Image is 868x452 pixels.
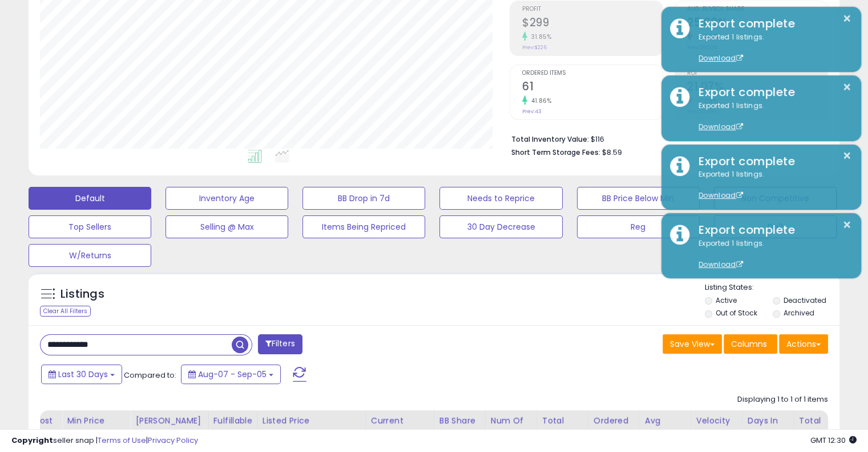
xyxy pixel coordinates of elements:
span: Columns [731,338,767,350]
h2: 61 [522,80,663,95]
button: W/Returns [29,244,151,267]
a: Terms of Use [98,435,146,446]
div: Exported 1 listings. [690,169,853,201]
button: BB Drop in 7d [302,187,425,210]
button: Inventory Age [165,187,288,210]
div: Clear All Filters [40,306,91,317]
button: Top Sellers [29,215,151,238]
button: Default [29,187,151,210]
label: Archived [783,308,814,318]
button: Needs to Reprice [439,187,562,210]
h5: Listings [60,286,104,302]
small: 41.86% [527,97,551,105]
button: Filters [258,334,302,354]
button: 30 Day Decrease [439,215,562,238]
small: 31.85% [527,33,551,41]
button: Actions [779,334,828,354]
small: Prev: $226 [522,44,547,51]
span: Avg. Buybox Share [687,6,827,13]
div: Cost [33,415,58,427]
b: Short Term Storage Fees: [511,147,600,157]
div: [PERSON_NAME] [135,415,203,427]
div: Min Price [67,415,126,427]
label: Active [716,295,737,305]
div: Export complete [690,15,853,32]
button: × [842,218,851,232]
span: Aug-07 - Sep-05 [198,369,267,380]
button: × [842,80,851,94]
button: × [842,149,851,163]
label: Out of Stock [716,308,757,318]
a: Download [699,259,743,269]
div: Exported 1 listings. [690,32,853,64]
span: Profit [522,6,663,13]
div: Fulfillable Quantity [213,415,253,439]
div: Days In Stock [748,415,789,439]
button: Columns [724,334,777,354]
div: Export complete [690,84,853,101]
span: Ordered Items [522,70,663,77]
div: BB Share 24h. [439,415,481,439]
div: Listed Price [263,415,361,427]
span: ROI [687,70,827,77]
button: Reg [577,215,700,238]
div: Num of Comp. [491,415,532,439]
li: $116 [511,131,819,145]
div: Avg Selling Price [645,415,687,451]
div: Total Profit [799,415,841,439]
div: Velocity [696,415,738,427]
div: Export complete [690,222,853,238]
div: Exported 1 listings. [690,101,853,133]
button: Selling @ Max [165,215,288,238]
div: Current Buybox Price [371,415,430,439]
div: seller snap | | [11,435,198,446]
span: 2025-10-7 12:30 GMT [810,435,857,446]
strong: Copyright [11,435,53,446]
button: Aug-07 - Sep-05 [181,365,281,384]
div: Displaying 1 to 1 of 1 items [737,394,828,405]
button: Last 30 Days [41,365,122,384]
label: Deactivated [783,295,826,305]
span: Compared to: [124,370,176,381]
button: × [842,11,851,26]
div: Ordered Items [594,415,635,439]
b: Total Inventory Value: [511,134,589,144]
a: Privacy Policy [148,435,198,446]
a: Download [699,53,743,63]
a: Download [699,190,743,200]
button: Save View [663,334,722,354]
h2: $299 [522,16,663,31]
div: Export complete [690,153,853,170]
span: $8.59 [602,147,622,158]
p: Listing States: [705,282,839,293]
button: BB Price Below Min [577,187,700,210]
span: Last 30 Days [58,369,108,380]
div: Exported 1 listings. [690,238,853,270]
small: Prev: 43 [522,108,542,115]
a: Download [699,122,743,131]
div: Total Rev. [542,415,584,439]
button: Items Being Repriced [302,215,425,238]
